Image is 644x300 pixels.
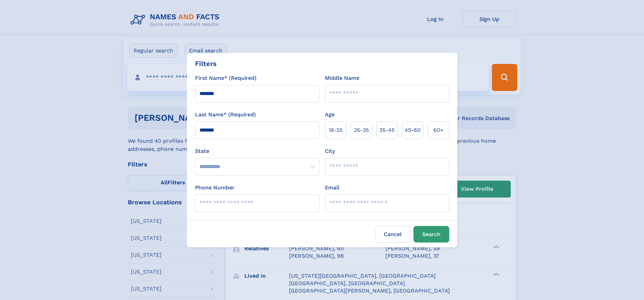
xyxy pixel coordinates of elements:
span: 45‑60 [405,126,421,134]
label: State [195,147,319,155]
label: Email [325,184,339,192]
span: 60+ [433,126,444,134]
label: Last Name* (Required) [195,111,256,119]
label: First Name* (Required) [195,74,257,82]
label: Cancel [375,226,411,243]
button: Search [413,226,449,243]
span: 35‑45 [379,126,395,134]
span: 18‑25 [329,126,342,134]
label: Age [325,111,335,119]
label: Middle Name [325,74,359,82]
label: Phone Number [195,184,235,192]
div: Filters [195,59,217,69]
span: 25‑35 [354,126,369,134]
label: City [325,147,335,155]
